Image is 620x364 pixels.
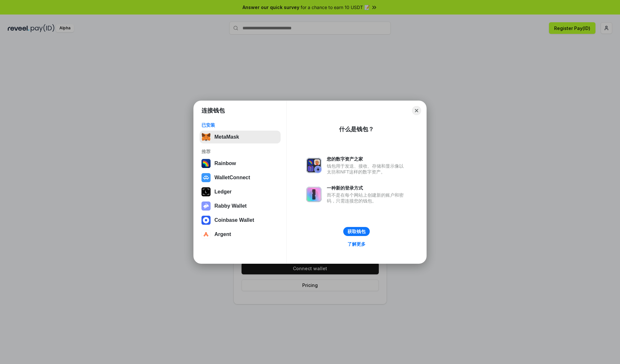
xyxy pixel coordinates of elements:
[200,214,281,227] button: Coinbase Wallet
[201,230,211,239] img: svg+xml,%3Csvg%20width%3D%2228%22%20height%3D%2228%22%20viewBox%3D%220%200%2028%2028%22%20fill%3D...
[201,122,279,128] div: 已安装
[412,106,421,115] button: Close
[201,173,211,182] img: svg+xml,%3Csvg%20width%3D%2228%22%20height%3D%2228%22%20viewBox%3D%220%200%2028%2028%22%20fill%3D...
[327,156,407,162] div: 您的数字资产之家
[347,241,366,247] div: 了解更多
[201,187,211,196] img: svg+xml,%3Csvg%20xmlns%3D%22http%3A%2F%2Fwww.w3.org%2F2000%2Fsvg%22%20width%3D%2228%22%20height%3...
[306,187,322,202] img: svg+xml,%3Csvg%20xmlns%3D%22http%3A%2F%2Fwww.w3.org%2F2000%2Fsvg%22%20fill%3D%22none%22%20viewBox...
[200,131,281,143] button: MetaMask
[214,217,254,223] div: Coinbase Wallet
[327,163,407,175] div: 钱包用于发送、接收、存储和显示像以太坊和NFT这样的数字资产。
[306,158,322,173] img: svg+xml,%3Csvg%20xmlns%3D%22http%3A%2F%2Fwww.w3.org%2F2000%2Fsvg%22%20fill%3D%22none%22%20viewBox...
[200,185,281,198] button: Ledger
[201,216,211,225] img: svg+xml,%3Csvg%20width%3D%2228%22%20height%3D%2228%22%20viewBox%3D%220%200%2028%2028%22%20fill%3D...
[327,192,407,204] div: 而不是在每个网站上创建新的账户和密码，只需连接您的钱包。
[201,133,211,142] img: svg+xml,%3Csvg%20fill%3D%22none%22%20height%3D%2233%22%20viewBox%3D%220%200%2035%2033%22%20width%...
[214,161,236,166] div: Rainbow
[214,134,239,140] div: MetaMask
[201,202,211,211] img: svg+xml,%3Csvg%20xmlns%3D%22http%3A%2F%2Fwww.w3.org%2F2000%2Fsvg%22%20fill%3D%22none%22%20viewBox...
[214,175,250,181] div: WalletConnect
[200,200,281,212] button: Rabby Wallet
[327,185,407,191] div: 一种新的登录方式
[200,228,281,241] button: Argent
[347,229,366,234] div: 获取钱包
[343,227,370,236] button: 获取钱包
[214,189,232,195] div: Ledger
[200,157,281,170] button: Rainbow
[214,203,247,209] div: Rabby Wallet
[214,231,231,237] div: Argent
[201,159,211,168] img: svg+xml,%3Csvg%20width%3D%22120%22%20height%3D%22120%22%20viewBox%3D%220%200%20120%20120%22%20fil...
[200,171,281,184] button: WalletConnect
[201,107,225,114] h1: 连接钱包
[344,240,369,248] a: 了解更多
[201,149,279,154] div: 推荐
[339,125,374,133] div: 什么是钱包？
